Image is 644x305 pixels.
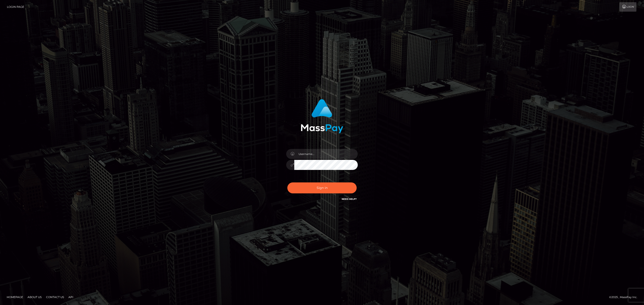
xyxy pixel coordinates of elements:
[609,295,641,300] div: © 2025 , MassPay Inc.
[44,294,66,301] a: Contact Us
[342,198,357,201] a: Need Help?
[26,294,43,301] a: About Us
[619,2,636,12] a: Login
[67,294,75,301] a: API
[5,294,25,301] a: Homepage
[7,2,24,12] a: Login Page
[294,149,358,159] input: Username...
[287,182,357,193] button: Sign in
[301,99,343,133] img: MassPay Login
